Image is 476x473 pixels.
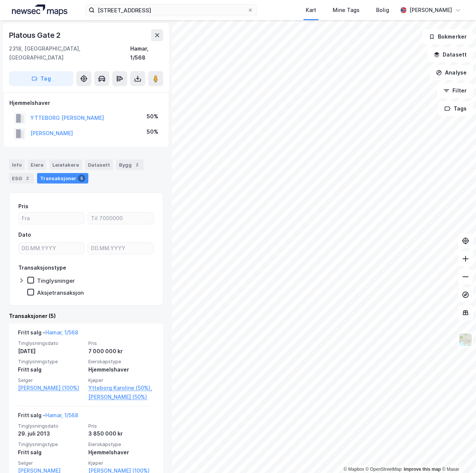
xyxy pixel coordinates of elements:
div: Info [9,160,25,170]
div: Fritt salg [18,448,84,457]
div: Platous Gate 2 [9,29,62,41]
div: Tinglysninger [37,277,75,284]
span: Tinglysningstype [18,441,84,448]
span: Tinglysningsdato [18,340,84,346]
input: Fra [19,213,84,224]
div: Hjemmelshaver [88,365,154,374]
iframe: Chat Widget [439,437,476,473]
div: 50% [147,112,158,121]
div: Hjemmelshaver [88,448,154,457]
div: Kart [306,6,316,15]
button: Bokmerker [422,29,473,44]
div: Hamar, 1/568 [130,44,163,62]
button: Filter [437,83,473,98]
div: Fritt salg - [18,411,78,423]
span: Tinglysningsdato [18,423,84,429]
input: Søk på adresse, matrikkel, gårdeiere, leietakere eller personer [95,4,247,16]
div: 2 [133,161,141,169]
div: Leietakere [49,160,82,170]
button: Datasett [427,47,473,62]
div: Transaksjonstype [18,263,66,272]
input: Til 7000000 [88,213,153,224]
div: [PERSON_NAME] [409,6,452,15]
button: Tags [438,101,473,116]
div: 2318, [GEOGRAPHIC_DATA], [GEOGRAPHIC_DATA] [9,44,130,62]
a: OpenStreetMap [366,467,402,472]
div: 5 [78,175,85,182]
input: DD.MM.YYYY [88,243,153,254]
div: Hjemmelshaver [9,98,163,107]
a: Ytteborg Karoline (50%), [88,383,154,392]
span: Pris [88,340,154,346]
div: 7 000 000 kr [88,347,154,356]
a: Improve this map [404,467,441,472]
span: Eierskapstype [88,441,154,448]
div: Dato [18,230,31,239]
div: ESG [9,173,34,184]
div: Datasett [85,160,113,170]
div: Fritt salg [18,365,84,374]
span: Tinglysningstype [18,358,84,365]
div: 3 850 000 kr [88,429,154,438]
div: Fritt salg - [18,328,78,340]
div: Pris [18,202,28,211]
div: Bolig [376,6,389,15]
span: Kjøper [88,377,154,383]
div: [DATE] [18,347,84,356]
div: Bygg [116,160,144,170]
div: Eiere [28,160,46,170]
span: Selger [18,377,84,383]
a: [PERSON_NAME] (50%) [88,392,154,401]
div: Mine Tags [333,6,360,15]
img: logo.a4113a55bc3d86da70a041830d287a7e.svg [12,4,67,16]
a: Hamar, 1/568 [45,329,78,336]
div: 29. juli 2013 [18,429,84,438]
a: Mapbox [344,467,364,472]
span: Kjøper [88,460,154,466]
div: Transaksjoner (5) [9,312,163,321]
div: Transaksjoner [37,173,88,184]
div: Kontrollprogram for chat [439,437,476,473]
img: Z [458,333,473,347]
div: 2 [24,175,31,182]
span: Pris [88,423,154,429]
a: Hamar, 1/568 [45,412,78,418]
div: 50% [147,127,158,136]
span: Selger [18,460,84,466]
input: DD.MM.YYYY [19,243,84,254]
span: Eierskapstype [88,358,154,365]
button: Analyse [430,65,473,80]
div: Aksjetransaksjon [37,289,84,296]
button: Tag [9,71,73,86]
a: [PERSON_NAME] (100%) [18,383,84,392]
